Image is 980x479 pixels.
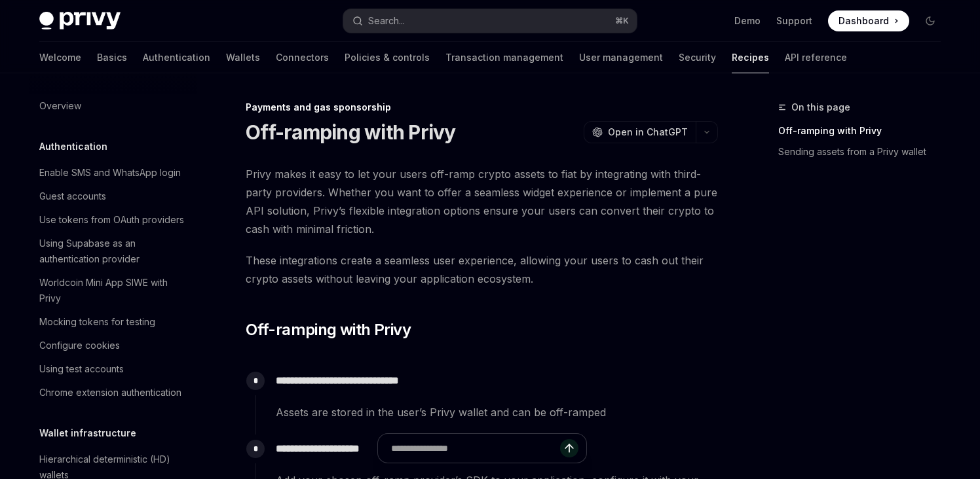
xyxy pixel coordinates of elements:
[29,310,197,334] a: Mocking tokens for testing
[29,381,197,404] a: Chrome extension authentication
[246,251,718,288] span: These integrations create a seamless user experience, allowing your users to cash out their crypt...
[276,42,329,73] a: Connectors
[39,165,181,181] div: Enable SMS and WhatsApp login
[226,42,260,73] a: Wallets
[920,10,941,31] button: Toggle dark mode
[39,338,120,353] div: Configure cookies
[776,14,812,27] a: Support
[246,120,456,144] h1: Off-ramping with Privy
[608,126,688,139] span: Open in ChatGPT
[734,14,761,27] a: Demo
[246,319,411,340] span: Off-ramping with Privy
[345,42,430,73] a: Policies & controls
[29,208,197,232] a: Use tokens from OAuth providers
[778,141,951,162] a: Sending assets from a Privy wallet
[39,275,189,306] div: Worldcoin Mini App SIWE with Privy
[39,12,121,30] img: dark logo
[39,385,181,400] div: Chrome extension authentication
[679,42,716,73] a: Security
[343,9,637,33] button: Search...⌘K
[39,314,155,330] div: Mocking tokens for testing
[828,10,909,31] a: Dashboard
[584,121,696,143] button: Open in ChatGPT
[29,161,197,185] a: Enable SMS and WhatsApp login
[29,357,197,381] a: Using test accounts
[246,101,718,114] div: Payments and gas sponsorship
[785,42,847,73] a: API reference
[778,120,951,141] a: Off-ramping with Privy
[39,42,81,73] a: Welcome
[368,13,405,29] div: Search...
[246,165,718,238] span: Privy makes it easy to let your users off-ramp crypto assets to fiat by integrating with third-pa...
[39,236,189,267] div: Using Supabase as an authentication provider
[39,361,124,377] div: Using test accounts
[445,42,563,73] a: Transaction management
[791,99,850,115] span: On this page
[29,232,197,271] a: Using Supabase as an authentication provider
[39,139,107,154] h5: Authentication
[143,42,210,73] a: Authentication
[29,271,197,310] a: Worldcoin Mini App SIWE with Privy
[29,334,197,357] a: Configure cookies
[391,434,560,463] input: Ask a question...
[39,212,184,228] div: Use tokens from OAuth providers
[615,16,629,26] span: ⌘ K
[39,425,136,441] h5: Wallet infrastructure
[39,98,81,114] div: Overview
[29,185,197,208] a: Guest accounts
[276,403,717,421] span: Assets are stored in the user’s Privy wallet and can be off-ramped
[97,42,127,73] a: Basics
[560,439,578,457] button: Send message
[39,188,106,204] div: Guest accounts
[579,42,663,73] a: User management
[839,14,889,27] span: Dashboard
[29,94,197,118] a: Overview
[732,42,769,73] a: Recipes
